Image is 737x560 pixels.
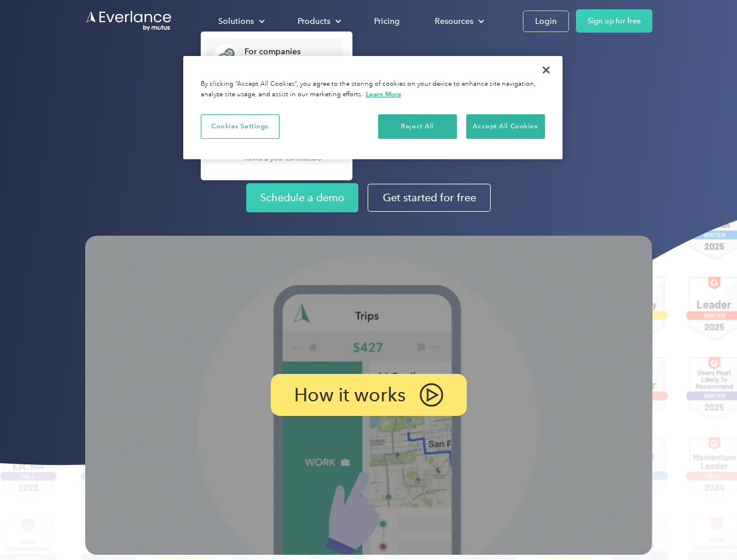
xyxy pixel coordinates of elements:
[298,14,330,29] div: Products
[244,46,337,58] div: For companies
[466,114,545,139] button: Accept All Cookies
[423,11,494,32] div: Resources
[85,10,173,32] a: Go to homepage
[378,114,457,139] button: Reject All
[86,69,145,94] input: Submit
[246,183,358,212] a: Schedule a demo
[366,90,401,98] a: More information about your privacy, opens in a new tab
[374,14,400,29] div: Pricing
[201,79,545,100] div: By clicking “Accept All Cookies”, you agree to the storing of cookies on your device to enhance s...
[533,57,559,83] button: Close
[207,38,343,76] a: For companiesEasy vehicle reimbursements
[201,114,280,139] button: Cookies Settings
[218,14,254,29] div: Solutions
[523,10,569,32] a: Login
[183,56,563,159] div: Privacy
[362,11,411,32] a: Pricing
[201,32,352,180] nav: Solutions
[286,11,351,32] div: Products
[207,11,274,32] div: Solutions
[435,14,473,29] div: Resources
[535,14,557,29] div: Login
[576,9,652,33] a: Sign up for free
[368,184,491,212] a: Get started for free
[294,388,406,402] p: How it works
[183,56,563,159] div: Cookie banner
